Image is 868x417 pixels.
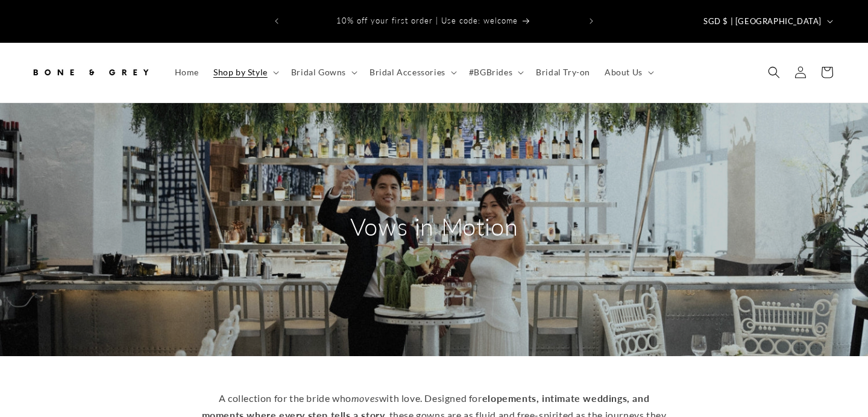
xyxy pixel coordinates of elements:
img: Bone and Grey Bridal [30,59,151,86]
summary: Bridal Gowns [284,60,362,85]
span: SGD $ | [GEOGRAPHIC_DATA] [703,16,822,28]
span: Shop by Style [213,67,268,78]
summary: #BGBrides [462,60,529,85]
summary: About Us [597,60,659,85]
summary: Bridal Accessories [362,60,462,85]
h2: Vows in Motion [319,211,549,242]
button: SGD $ | [GEOGRAPHIC_DATA] [696,10,838,33]
span: 10% off your first order | Use code: welcome [336,16,518,25]
button: Next announcement [578,10,605,33]
a: Bone and Grey Bridal [26,55,156,90]
summary: Search [761,59,787,86]
a: Bridal Try-on [529,60,597,85]
em: moves [351,392,379,404]
span: #BGBrides [469,67,512,78]
span: Bridal Try-on [536,67,590,78]
button: Previous announcement [263,10,290,33]
summary: Shop by Style [206,60,284,85]
span: About Us [605,67,643,78]
span: Bridal Accessories [370,67,445,78]
span: Bridal Gowns [291,67,346,78]
a: Home [168,60,206,85]
span: Home [175,67,199,78]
